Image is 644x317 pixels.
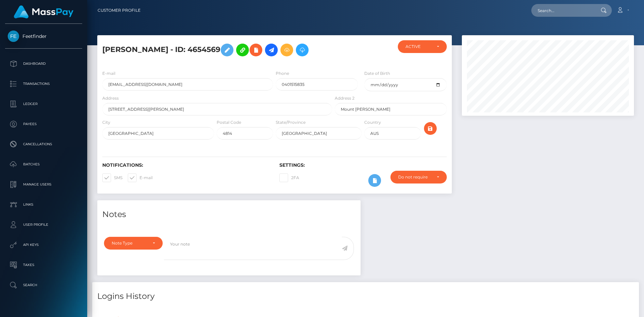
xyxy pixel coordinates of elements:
button: Do not require [390,171,447,183]
p: API Keys [8,240,79,250]
label: City [102,119,110,125]
label: E-mail [102,70,115,76]
span: Feetfinder [5,33,82,39]
button: ACTIVE [398,40,447,53]
a: Transactions [5,75,82,92]
div: Do not require [398,174,431,180]
a: Search [5,277,82,294]
a: API Keys [5,236,82,253]
label: State/Province [276,119,306,125]
label: Address [102,95,119,101]
h4: Logins History [97,290,634,302]
label: Date of Birth [364,70,390,76]
label: Postal Code [217,119,241,125]
p: Taxes [8,260,79,270]
h4: Notes [102,209,356,220]
button: Note Type [104,237,163,250]
a: Dashboard [5,55,82,72]
label: Phone [276,70,289,76]
label: 2FA [279,173,299,182]
h6: Settings: [279,162,446,168]
label: E-mail [128,173,153,182]
a: Payees [5,116,82,133]
p: User Profile [8,220,79,230]
p: Transactions [8,79,79,89]
a: Links [5,196,82,213]
img: MassPay Logo [14,5,73,18]
p: Search [8,280,79,290]
a: Cancellations [5,136,82,153]
p: Cancellations [8,139,79,149]
p: Dashboard [8,59,79,69]
p: Manage Users [8,179,79,190]
h5: [PERSON_NAME] - ID: 4654569 [102,40,328,60]
a: Batches [5,156,82,173]
p: Ledger [8,99,79,109]
input: Search... [531,4,594,17]
a: Initiate Payout [265,44,278,56]
a: Ledger [5,96,82,112]
a: Taxes [5,257,82,273]
div: ACTIVE [406,44,431,49]
label: Address 2 [335,95,355,101]
h6: Notifications: [102,162,269,168]
a: User Profile [5,216,82,233]
label: SMS [102,173,122,182]
div: Note Type [112,241,147,246]
p: Payees [8,119,79,129]
a: Manage Users [5,176,82,193]
a: Customer Profile [98,3,141,17]
p: Links [8,200,79,210]
label: Country [364,119,381,125]
p: Batches [8,159,79,169]
img: Feetfinder [8,31,19,42]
